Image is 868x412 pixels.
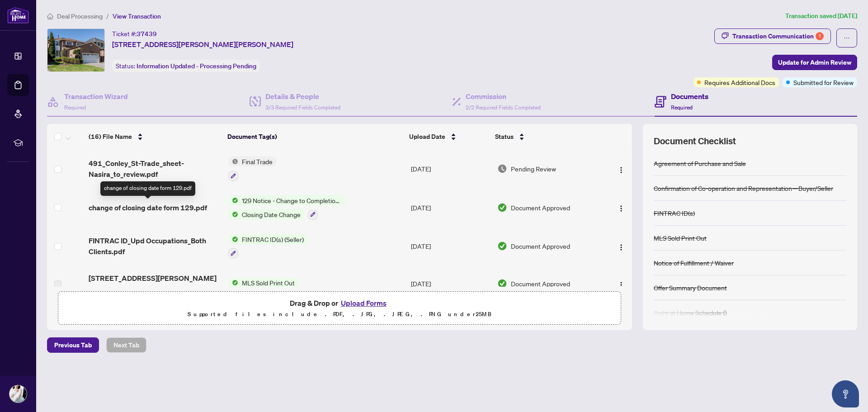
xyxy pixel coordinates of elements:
[228,234,307,259] button: Status IconFINTRAC ID(s) (Seller)
[497,241,507,251] img: Document Status
[654,258,734,268] div: Notice of Fulfillment / Waiver
[816,32,824,40] div: 1
[671,104,693,111] span: Required
[338,297,389,309] button: Upload Forms
[290,297,389,309] span: Drag & Drop or
[785,11,857,21] article: Transaction saved [DATE]
[495,132,514,142] span: Status
[137,62,256,70] span: Information Updated - Processing Pending
[832,380,859,407] button: Open asap
[228,156,276,181] button: Status IconFinal Trade
[112,39,293,50] span: [STREET_ADDRESS][PERSON_NAME][PERSON_NAME]
[491,124,599,149] th: Status
[265,91,340,102] h4: Details & People
[778,55,851,70] span: Update for Admin Review
[89,132,132,142] span: (16) File Name
[793,77,854,87] span: Submitted for Review
[9,385,27,403] img: Profile Icon
[137,30,157,38] span: 37439
[89,202,207,213] span: change of closing date form 129.pdf
[64,104,86,111] span: Required
[844,35,850,41] span: ellipsis
[238,209,304,219] span: Closing Date Change
[64,309,615,320] p: Supported files include .PDF, .JPG, .JPEG, .PNG under 25 MB
[497,203,507,213] img: Document Status
[614,161,628,176] button: Logo
[772,55,857,70] button: Update for Admin Review
[238,195,345,205] span: 129 Notice - Change to Completion Date or Other Information
[409,132,445,142] span: Upload Date
[654,158,746,168] div: Agreement of Purchase and Sale
[228,195,345,220] button: Status Icon129 Notice - Change to Completion Date or Other InformationStatus IconClosing Date Change
[618,244,625,251] img: Logo
[47,13,53,19] span: home
[228,234,238,244] img: Status Icon
[112,60,260,72] div: Status:
[224,124,405,149] th: Document Tag(s)
[511,164,556,174] span: Pending Review
[113,12,161,20] span: View Transaction
[614,239,628,253] button: Logo
[238,156,276,166] span: Final Trade
[407,227,494,266] td: [DATE]
[654,208,695,218] div: FINTRAC ID(s)
[58,292,621,325] span: Drag & Drop orUpload FormsSupported files include .PDF, .JPG, .JPEG, .PNG under25MB
[654,233,707,243] div: MLS Sold Print Out
[407,149,494,188] td: [DATE]
[497,164,507,174] img: Document Status
[654,183,833,193] div: Confirmation of Co-operation and Representation—Buyer/Seller
[100,181,195,196] div: change of closing date form 129.pdf
[466,91,541,102] h4: Commission
[614,276,628,291] button: Logo
[106,11,109,21] li: /
[47,337,99,353] button: Previous Tab
[47,29,104,71] img: IMG-N12163949_1.jpg
[618,205,625,212] img: Logo
[54,338,92,352] span: Previous Tab
[228,209,238,219] img: Status Icon
[228,278,298,288] button: Status IconMLS Sold Print Out
[618,166,625,174] img: Logo
[618,281,625,289] img: Logo
[654,135,736,147] span: Document Checklist
[466,104,541,111] span: 2/2 Required Fields Completed
[89,158,221,180] span: 491_Conley_St-Trade_sheet-Nasira_to_review.pdf
[85,124,224,149] th: (16) File Name
[704,77,775,87] span: Requires Additional Docs
[265,104,340,111] span: 3/3 Required Fields Completed
[228,195,238,205] img: Status Icon
[238,278,298,288] span: MLS Sold Print Out
[238,234,307,244] span: FINTRAC ID(s) (Seller)
[407,188,494,227] td: [DATE]
[511,241,570,251] span: Document Approved
[671,91,708,102] h4: Documents
[497,279,507,289] img: Document Status
[511,279,570,289] span: Document Approved
[64,91,128,102] h4: Transaction Wizard
[89,235,221,257] span: FINTRAC ID_Upd Occupations_Both Clients.pdf
[732,29,824,43] div: Transaction Communication
[511,203,570,213] span: Document Approved
[654,283,727,293] div: Offer Summary Document
[228,278,238,288] img: Status Icon
[112,28,157,39] div: Ticket #:
[7,7,29,24] img: logo
[614,200,628,215] button: Logo
[106,337,146,353] button: Next Tab
[407,265,494,302] td: [DATE]
[406,124,491,149] th: Upload Date
[228,156,238,166] img: Status Icon
[89,273,221,294] span: [STREET_ADDRESS][PERSON_NAME] _ REALM.pdf
[714,28,831,44] button: Transaction Communication1
[57,12,103,20] span: Deal Processing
